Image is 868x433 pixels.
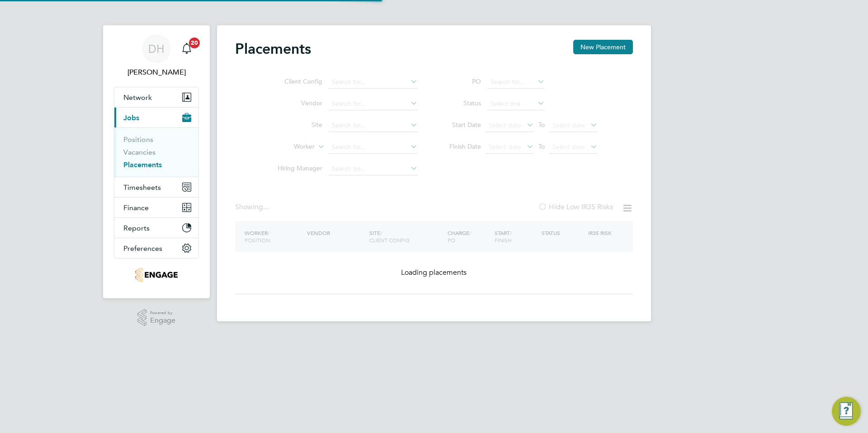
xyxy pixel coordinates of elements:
button: New Placement [573,40,633,54]
img: tribuildsolutions-logo-retina.png [135,268,177,282]
a: Placements [123,160,162,169]
label: Hide Low IR35 Risks [538,202,613,212]
a: Vacancies [123,148,156,156]
span: Reports [123,224,150,232]
span: Dean Holliday [114,67,199,78]
a: Powered byEngage [137,309,176,326]
a: Go to home page [114,268,199,282]
span: Engage [150,317,175,325]
a: Positions [123,135,153,144]
span: Preferences [123,244,162,253]
span: Finance [123,203,149,212]
span: ... [263,202,269,212]
span: Timesheets [123,183,161,192]
button: Timesheets [114,177,198,197]
span: 20 [189,38,200,48]
span: Jobs [123,113,139,122]
span: Network [123,93,152,102]
a: 20 [178,34,196,63]
div: Showing [235,202,270,212]
span: DH [148,43,165,55]
button: Preferences [114,238,198,258]
div: Jobs [114,127,198,177]
h2: Placements [235,40,311,58]
button: Jobs [114,108,198,127]
button: Reports [114,218,198,238]
button: Network [114,87,198,107]
nav: Main navigation [103,25,210,298]
button: Engage Resource Center [832,397,861,426]
span: Powered by [150,309,175,317]
a: DH[PERSON_NAME] [114,34,199,78]
button: Finance [114,198,198,217]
